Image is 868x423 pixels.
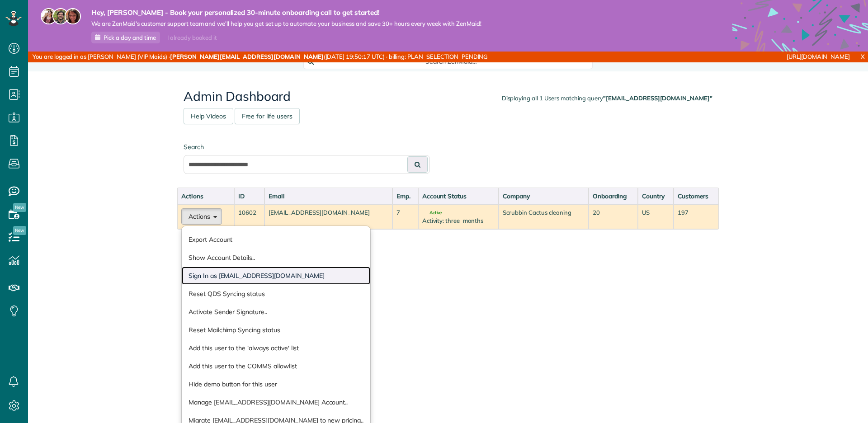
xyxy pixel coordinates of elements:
[162,32,222,43] div: I already booked it
[52,8,69,24] img: jorge-587dff0eeaa6aab1f244e6dc62b8924c3b6ad411094392a53c71c6c4a576187d.jpg
[238,192,260,201] div: ID
[235,108,300,124] a: Free for life users
[264,204,392,229] td: [EMAIL_ADDRESS][DOMAIN_NAME]
[184,108,233,124] a: Help Videos
[91,20,481,28] span: We are ZenMaid’s customer support team and we’ll help you get set up to automate your business an...
[638,204,674,229] td: US
[182,285,370,303] a: Reset QDS Syncing status
[182,321,370,339] a: Reset Mailchimp Syncing status
[422,192,495,201] div: Account Status
[182,375,370,393] a: Hide demo button for this user
[182,357,370,375] a: Add this user to the COMMS allowlist
[13,203,26,212] span: New
[184,142,430,151] label: Search
[41,8,57,24] img: maria-72a9807cf96188c08ef61303f053569d2e2a8a1cde33d635c8a3ac13582a053d.jpg
[674,204,719,229] td: 197
[65,8,81,24] img: michelle-19f622bdf1676172e81f8f8fba1fb50e276960ebfe0243fe18214015130c80e4.jpg
[104,34,156,41] span: Pick a day and time
[182,267,370,285] a: Sign In as [EMAIL_ADDRESS][DOMAIN_NAME]
[603,94,712,102] strong: "[EMAIL_ADDRESS][DOMAIN_NAME]"
[182,230,370,249] a: Export Account
[593,192,634,201] div: Onboarding
[422,211,442,215] span: Active
[678,192,715,201] div: Customers
[503,192,584,201] div: Company
[91,32,160,43] a: Pick a day and time
[502,94,712,103] div: Displaying all 1 Users matching query
[269,192,388,201] div: Email
[234,204,264,229] td: 10602
[396,192,414,201] div: Emp.
[181,208,222,225] button: Actions
[182,339,370,357] a: Add this user to the 'always active' list
[181,192,230,201] div: Actions
[857,52,868,62] a: X
[13,226,26,235] span: New
[170,53,323,60] strong: [PERSON_NAME][EMAIL_ADDRESS][DOMAIN_NAME]
[422,216,495,225] div: Activity: three_months
[392,204,418,229] td: 7
[182,249,370,267] a: Show Account Details..
[787,53,850,60] a: [URL][DOMAIN_NAME]
[642,192,670,201] div: Country
[182,393,370,411] a: Manage [EMAIL_ADDRESS][DOMAIN_NAME] Account..
[589,204,638,229] td: 20
[91,8,481,17] strong: Hey, [PERSON_NAME] - Book your personalized 30-minute onboarding call to get started!
[182,303,370,321] a: Activate Sender Signature..
[28,52,577,62] div: You are logged in as [PERSON_NAME] (VIP Maids) · ([DATE] 19:50:17 UTC) · billing: PLAN_SELECTION_...
[499,204,588,229] td: Scrubbin Cactus cleaning
[184,89,712,103] h2: Admin Dashboard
